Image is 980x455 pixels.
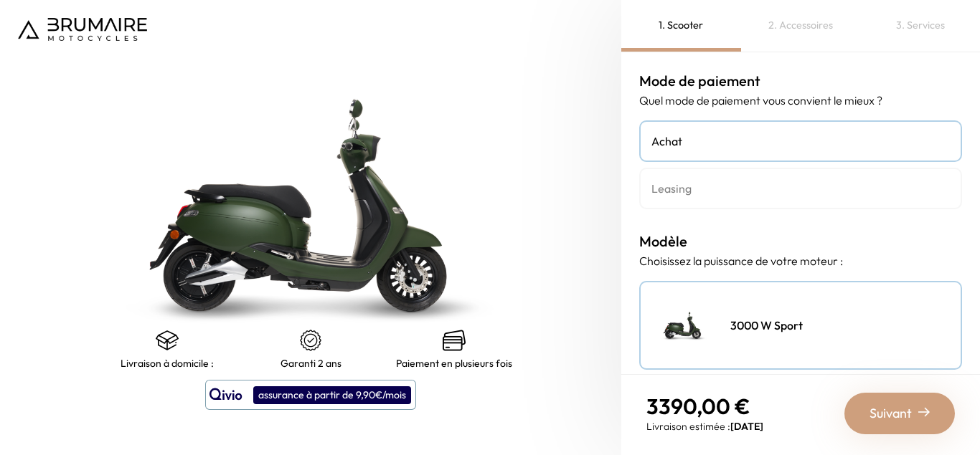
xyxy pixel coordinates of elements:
[639,92,962,109] p: Quel mode de paiement vous convient le mieux ?
[639,231,962,252] h3: Modèle
[121,358,214,369] p: Livraison à domicile :
[918,406,930,418] img: right-arrow-2.png
[156,329,179,352] img: shipping.png
[205,380,416,410] button: assurance à partir de 9,90€/mois
[209,386,242,403] img: logo qivio
[639,70,962,92] h3: Mode de paiement
[730,420,763,433] span: [DATE]
[870,403,912,423] span: Suivant
[281,358,341,369] p: Garanti 2 ans
[443,329,466,352] img: credit-cards.png
[648,289,720,361] img: Scooter
[639,168,962,209] a: Leasing
[646,393,750,420] span: 3390,00 €
[646,419,763,434] p: Livraison estimée :
[253,386,411,404] div: assurance à partir de 9,90€/mois
[18,18,147,41] img: Logo de Brumaire
[639,252,962,269] p: Choisissez la puissance de votre moteur :
[299,329,322,352] img: certificat-de-garantie.png
[651,180,950,197] h4: Leasing
[730,317,803,334] h4: 3000 W Sport
[651,133,950,150] h4: Achat
[396,358,512,369] p: Paiement en plusieurs fois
